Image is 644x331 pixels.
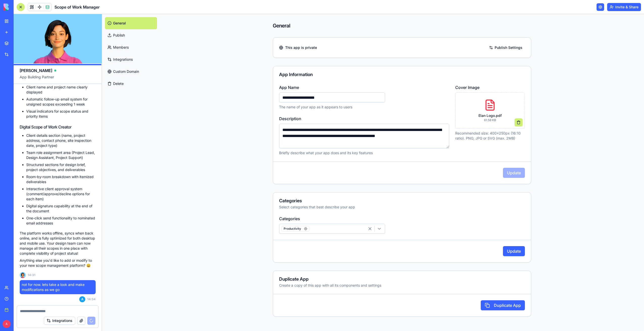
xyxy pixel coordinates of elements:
p: Elan Logo.pdf [478,113,502,118]
button: Invite & Share [607,3,641,11]
span: App Building Partner [20,75,96,84]
p: Recommended size: 400x250px (16:10 ratio). PNG, JPG or SVG (max. 2MB) [455,131,525,141]
span: 14:31 [28,273,35,277]
span: A [79,296,85,302]
button: Delete [105,78,157,90]
button: Productivity [279,224,385,234]
div: Create a copy of this app with all its components and settings [279,283,525,288]
div: Elan Logo.pdf61.58 KB [455,92,525,129]
li: Client details section (name, project address, contact phone, site inspection date, project type) [26,133,96,148]
p: The name of your app as it appears to users [279,105,449,110]
a: Publish [105,29,157,41]
span: 14:34 [87,297,96,301]
li: Structured sections for design brief, project objectives, and deliverables [26,162,96,172]
h4: General [273,22,531,29]
span: [PERSON_NAME] [20,68,52,74]
p: Anything else you'd like to add or modify to your new scope management platform? 😄 [20,258,96,268]
button: Update [503,246,525,256]
span: A [3,320,11,328]
img: logo [4,4,35,11]
div: App Information [279,72,525,77]
button: Duplicate App [481,300,525,310]
button: Integrations [44,317,75,325]
a: Integrations [105,53,157,65]
a: Custom Domain [105,65,157,78]
span: This app is private [285,45,317,50]
span: Productivity [281,226,309,231]
h2: Digital Scope of Work Creator [20,124,96,130]
img: Ella_00000_wcx2te.png [20,272,26,278]
a: Publish Settings [487,44,525,52]
div: Duplicate App [279,277,525,281]
li: Client name and project name clearly displayed [26,85,96,95]
label: App Name [279,84,449,90]
label: Categories [279,216,525,222]
p: The platform works offline, syncs when back online, and is fully optimized for both desktop and m... [20,231,96,256]
li: One-click send functionality to nominated email addresses [26,216,96,226]
label: Description [279,116,449,122]
li: Digital signature capability at the end of the document [26,204,96,214]
div: Select categories that best describe your app [279,205,525,210]
li: Team role assignment area (Project Lead, Design Assistant, Project Support) [26,150,96,160]
h1: Scope of Work Manager [55,4,100,10]
a: General [105,17,157,29]
li: Interactive client approval system (comment/approve/decline options for each item) [26,186,96,202]
li: Room-by-room breakdown with itemized deliverables [26,174,96,184]
span: not for now. lets take a look and make modifications as we go [22,282,94,292]
li: Visual indicators for scope status and priority items [26,109,96,119]
p: 61.58 KB [478,118,502,122]
li: Automatic follow-up email system for unsigned scopes exceeding 1 week [26,97,96,107]
div: Categories [279,198,525,203]
a: Members [105,41,157,53]
label: Cover Image [455,84,525,90]
p: Briefly describe what your app does and its key features [279,150,449,155]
